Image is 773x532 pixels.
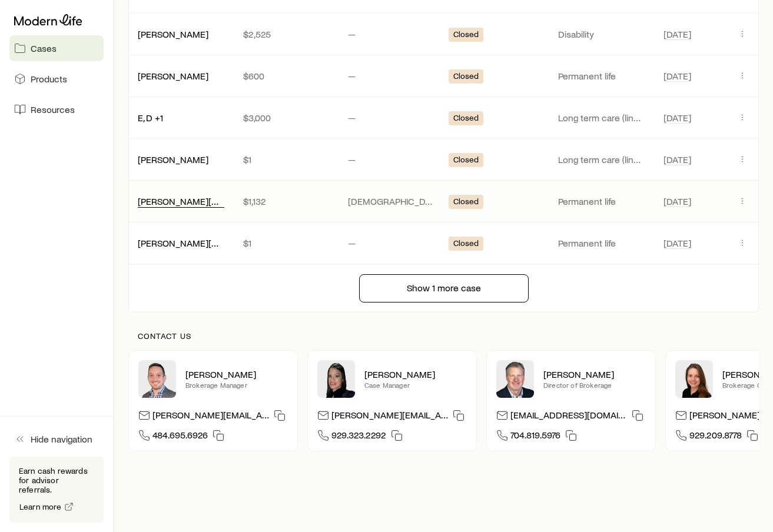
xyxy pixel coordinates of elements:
a: [PERSON_NAME][GEOGRAPHIC_DATA] [138,195,297,207]
p: $600 [243,70,330,82]
span: 484.695.6926 [152,429,208,445]
span: Learn more [19,503,62,511]
p: $2,525 [243,28,330,40]
button: Show 1 more case [359,274,529,302]
span: [DATE] [663,112,691,124]
span: Closed [453,29,479,42]
p: Permanent life [558,237,645,249]
p: Earn cash rewards for advisor referrals. [19,466,94,494]
p: $3,000 [243,112,330,124]
p: Director of Brokerage [543,380,646,390]
button: Hide navigation [9,426,104,452]
span: [DATE] [663,70,691,82]
div: Earn cash rewards for advisor referrals.Learn more [9,457,104,523]
p: $1 [243,237,330,249]
a: [PERSON_NAME] [138,154,208,165]
img: Brandon Parry [138,360,176,398]
div: [PERSON_NAME][GEOGRAPHIC_DATA] [138,237,224,250]
span: Resources [31,104,75,115]
div: [PERSON_NAME] [138,28,208,41]
p: [EMAIL_ADDRESS][DOMAIN_NAME] [510,409,627,425]
p: — [348,154,434,165]
p: — [348,70,434,82]
p: — [348,237,434,249]
p: Long term care (linked benefit) [558,112,645,124]
p: Permanent life [558,195,645,207]
p: [PERSON_NAME][EMAIL_ADDRESS][DOMAIN_NAME] [152,409,269,425]
span: 929.209.8778 [689,429,742,445]
a: [PERSON_NAME][GEOGRAPHIC_DATA] [138,237,297,248]
p: Contact us [138,331,749,341]
a: Products [9,66,104,92]
span: Closed [453,238,479,251]
p: [DEMOGRAPHIC_DATA] General [348,195,434,207]
p: — [348,28,434,40]
span: Closed [453,155,479,167]
span: [DATE] [663,195,691,207]
span: 704.819.5976 [510,429,560,445]
div: [PERSON_NAME] [138,154,208,166]
span: Closed [453,71,479,84]
p: Long term care (linked benefit), Disability [558,154,645,165]
div: [PERSON_NAME][GEOGRAPHIC_DATA] [138,195,224,208]
a: E, D +1 [138,112,163,123]
div: [PERSON_NAME] [138,70,208,82]
span: Cases [31,42,57,54]
div: E, D +1 [138,112,163,124]
p: Disability [558,28,645,40]
span: Closed [453,113,479,125]
p: — [348,112,434,124]
p: Permanent life [558,70,645,82]
p: [PERSON_NAME][EMAIL_ADDRESS][DOMAIN_NAME] [331,409,448,425]
img: Trey Wall [496,360,534,398]
a: [PERSON_NAME] [138,28,208,39]
a: Cases [9,35,104,61]
img: Ellen Wall [675,360,713,398]
p: [PERSON_NAME] [364,368,467,380]
p: $1 [243,154,330,165]
a: [PERSON_NAME] [138,70,208,81]
p: [PERSON_NAME] [543,368,646,380]
img: Elana Hasten [317,360,355,398]
p: $1,132 [243,195,330,207]
span: [DATE] [663,28,691,40]
p: [PERSON_NAME] [185,368,288,380]
a: Resources [9,97,104,122]
span: Products [31,73,67,85]
p: Brokerage Manager [185,380,288,390]
span: [DATE] [663,154,691,165]
span: Closed [453,197,479,209]
span: [DATE] [663,237,691,249]
p: Case Manager [364,380,467,390]
span: Hide navigation [31,433,92,445]
span: 929.323.2292 [331,429,386,445]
